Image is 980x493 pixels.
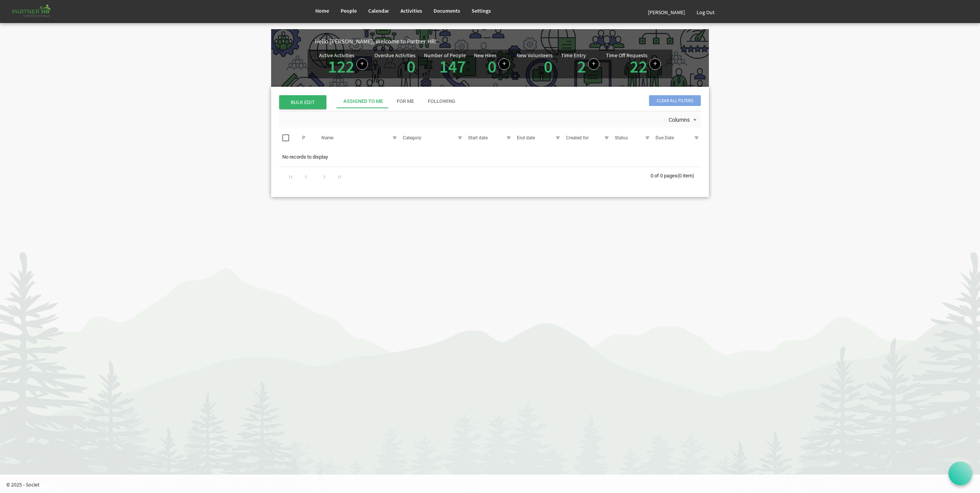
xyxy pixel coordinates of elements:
div: Active Activities [319,53,354,58]
div: Following [428,98,455,105]
p: © 2025 - Societ [6,481,980,488]
div: Number of Time Entries [561,53,599,75]
span: End date [517,135,535,141]
a: 0 [544,56,553,77]
a: Log Out [691,2,720,23]
div: Hello [PERSON_NAME], Welcome to Partner HR! [315,37,709,46]
div: Overdue Activities [374,53,416,58]
div: For Me [397,98,414,105]
a: 147 [439,56,466,77]
span: P [302,135,305,141]
div: Number of active time off requests [606,53,661,75]
div: People hired in the last 7 days [474,53,510,75]
span: 0 of 0 pages [651,173,677,179]
span: Home [315,7,329,14]
div: Columns [667,111,700,127]
div: New Volunteers [516,53,553,58]
div: Activities assigned to you for which the Due Date is passed [374,53,417,75]
span: Columns [668,115,690,125]
div: Number of People [424,53,466,58]
div: Total number of active people in Partner HR [424,53,468,75]
div: Number of active Activities in Partner HR [319,53,368,75]
div: Volunteer hired in the last 7 days [516,53,555,75]
span: Documents [434,7,460,14]
span: BULK EDIT [279,95,326,109]
a: 122 [328,56,354,77]
a: Log hours [588,58,599,70]
a: Create a new time off request [649,58,661,70]
button: Columns [667,115,700,125]
div: Assigned To Me [343,98,383,105]
td: No records to display [279,150,701,164]
span: Name [321,135,333,141]
span: Status [615,135,628,141]
span: People [341,7,357,14]
div: Go to first page [286,171,296,182]
span: Start date [468,135,488,141]
span: Calendar [368,7,389,14]
span: (0 item) [677,173,694,179]
a: Add new person to Partner HR [498,58,510,70]
div: Go to previous page [301,171,311,182]
span: Activities [401,7,422,14]
span: Category [403,135,421,141]
div: Time Entry [561,53,586,58]
div: Go to next page [319,171,329,182]
div: Time Off Requests [606,53,647,58]
span: Due Date [656,135,674,141]
a: Create a new Activity [356,58,368,70]
div: tab-header [336,94,759,108]
a: 0 [488,56,497,77]
a: 22 [630,56,647,77]
div: 0 of 0 pages (0 item) [651,167,701,183]
span: Created for [566,135,589,141]
div: Go to last page [334,171,344,182]
span: Clear all filters [649,95,701,106]
a: 0 [407,56,416,77]
a: 2 [577,56,586,77]
div: New Hires [474,53,497,58]
span: Settings [472,7,491,14]
a: [PERSON_NAME] [642,2,691,23]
